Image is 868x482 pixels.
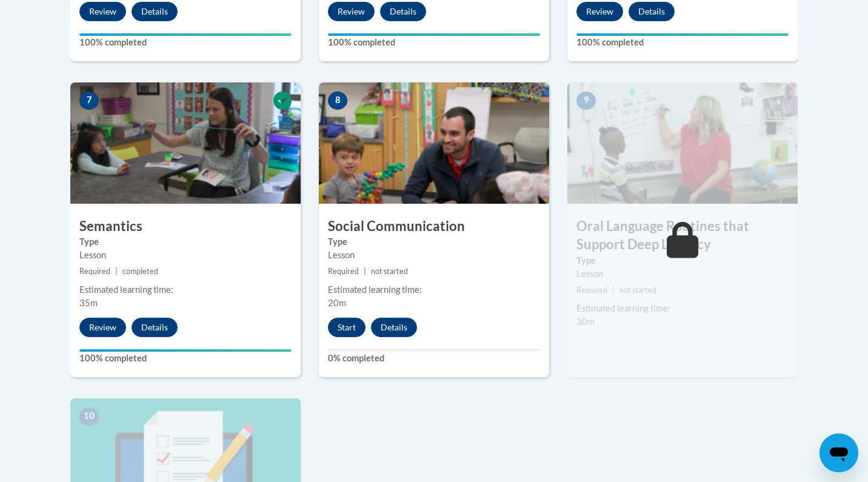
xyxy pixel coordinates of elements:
[371,318,417,337] button: Details
[328,2,375,21] button: Review
[576,316,595,327] span: 30m
[79,283,292,296] div: Estimated learning time:
[319,82,549,204] img: Course Image
[371,267,408,276] span: not started
[319,217,549,236] h3: Social Communication
[79,33,292,36] div: Your progress
[79,298,98,308] span: 35m
[576,36,789,49] label: 100% completed
[79,92,99,110] span: 7
[364,267,366,276] span: |
[576,2,623,21] button: Review
[328,318,366,337] button: Start
[70,82,301,204] img: Course Image
[79,349,292,352] div: Your progress
[79,235,292,249] label: Type
[79,36,292,49] label: 100% completed
[576,33,789,36] div: Your progress
[132,2,178,21] button: Details
[328,267,359,276] span: Required
[567,82,798,204] img: Course Image
[576,267,789,281] div: Lesson
[132,318,178,337] button: Details
[79,352,292,365] label: 100% completed
[70,217,301,236] h3: Semantics
[328,33,540,36] div: Your progress
[79,407,99,426] span: 10
[576,254,789,267] label: Type
[576,302,789,315] div: Estimated learning time:
[629,2,675,21] button: Details
[115,267,118,276] span: |
[380,2,426,21] button: Details
[79,318,126,337] button: Review
[79,2,126,21] button: Review
[328,352,540,365] label: 0% completed
[79,267,110,276] span: Required
[122,267,158,276] span: completed
[567,217,798,255] h3: Oral Language Routines that Support Deep Literacy
[328,283,540,296] div: Estimated learning time:
[612,286,615,295] span: |
[576,286,607,295] span: Required
[79,249,292,262] div: Lesson
[619,286,656,295] span: not started
[576,92,596,110] span: 9
[328,92,347,110] span: 8
[328,249,540,262] div: Lesson
[328,235,540,249] label: Type
[328,36,540,49] label: 100% completed
[820,433,858,472] iframe: Button to launch messaging window
[328,298,346,308] span: 20m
